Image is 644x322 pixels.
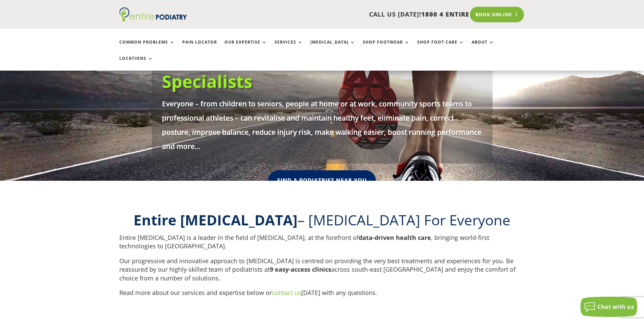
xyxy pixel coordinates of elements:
[119,289,525,303] p: Read more about our services and expertise below or [DATE] with any questions.
[272,289,301,297] a: contact us
[580,297,637,317] button: Chat with us
[134,210,297,229] b: Entire [MEDICAL_DATA]
[162,97,482,153] p: Everyone – from children to seniors, people at home or at work, community sports teams to profess...
[275,40,303,54] a: Services
[119,257,525,289] p: Our progressive and innovative approach to [MEDICAL_DATA] is centred on providing the very best t...
[268,170,376,191] a: Find A Podiatrist Near You
[417,40,464,54] a: Shop Foot Care
[310,40,355,54] a: [MEDICAL_DATA]
[224,40,267,54] a: Our Expertise
[119,210,525,233] h2: – [MEDICAL_DATA] For Everyone
[119,56,153,71] a: Locations
[421,10,469,18] span: 1800 4 ENTIRE
[270,265,331,273] strong: 9 easy-access clinics
[119,16,187,23] a: Entire Podiatry
[470,7,524,22] a: Book Online
[182,40,217,54] a: Pain Locator
[213,10,469,19] p: CALL US [DATE]!
[119,40,175,54] a: Common Problems
[597,303,634,311] span: Chat with us
[472,40,494,54] a: About
[162,21,457,93] a: South-[GEOGRAPHIC_DATA]'s Foot, Ankle & [MEDICAL_DATA] Health Specialists
[359,233,431,242] strong: data-driven health care
[119,233,525,257] p: Entire [MEDICAL_DATA] is a leader in the field of [MEDICAL_DATA], at the forefront of , bringing ...
[363,40,410,54] a: Shop Footwear
[119,7,187,22] img: logo (1)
